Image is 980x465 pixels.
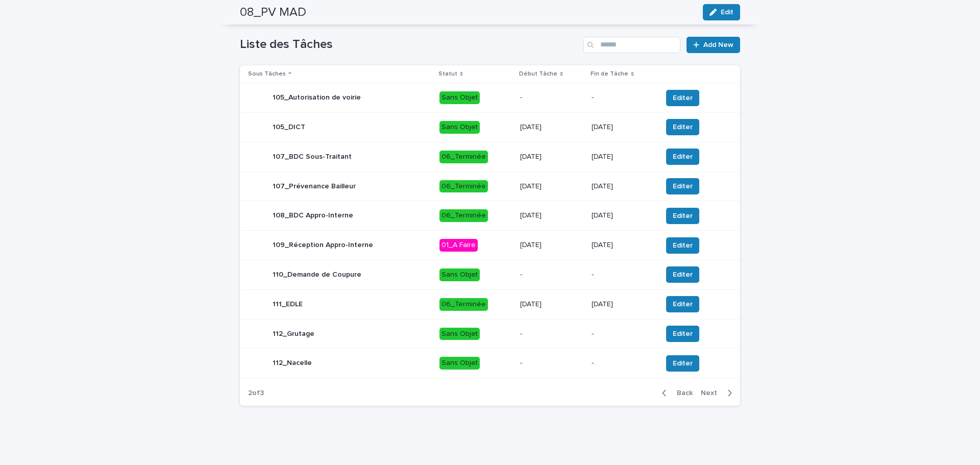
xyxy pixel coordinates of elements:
p: - [592,330,654,338]
tr: 105_Autorisation de voirieSans Objet--Editer [240,83,740,113]
span: Editer [673,270,693,280]
p: [DATE] [592,182,654,191]
p: - [520,359,583,368]
p: [DATE] [592,211,654,220]
h1: Liste des Tâches [240,37,579,52]
tr: 111_EDLE06_Terminée[DATE][DATE]Editer [240,289,740,319]
span: Next [701,389,723,397]
button: Editer [666,178,699,194]
button: Editer [666,208,699,224]
p: [DATE] [520,123,583,132]
span: Editer [673,93,693,103]
button: Next [697,388,740,398]
button: Editer [666,296,699,312]
span: Editer [673,240,693,251]
div: Sans Objet [439,91,480,104]
p: Début Tâche [519,68,557,80]
p: [DATE] [520,241,583,250]
button: Editer [666,237,699,254]
p: [DATE] [520,300,583,309]
div: 01_A Faire [439,239,478,252]
span: Back [671,389,693,397]
p: 107_BDC Sous-Traitant [273,153,352,161]
p: - [592,93,654,102]
p: 112_Grutage [273,330,314,338]
tr: 110_Demande de CoupureSans Objet--Editer [240,260,740,289]
span: Editer [673,299,693,309]
div: Sans Objet [439,121,480,134]
p: Statut [438,68,457,80]
div: Sans Objet [439,357,480,370]
button: Editer [666,266,699,283]
button: Back [654,388,697,398]
tr: 112_NacelleSans Objet--Editer [240,349,740,378]
div: 06_Terminée [439,209,488,222]
p: - [520,330,583,338]
button: Editer [666,90,699,106]
p: 2 of 3 [240,381,272,406]
p: 105_DICT [273,123,305,132]
tr: 107_BDC Sous-Traitant06_Terminée[DATE][DATE]Editer [240,142,740,172]
p: [DATE] [592,153,654,161]
p: [DATE] [520,153,583,161]
p: 107_Prévenance Bailleur [273,182,356,191]
p: Fin de Tâche [591,68,628,80]
tr: 109_Réception Appro-Interne01_A Faire[DATE][DATE]Editer [240,231,740,260]
button: Editer [666,326,699,342]
button: Editer [666,149,699,165]
input: Search [583,37,680,53]
span: Add New [703,41,733,48]
span: Editer [673,358,693,369]
span: Editer [673,152,693,162]
tr: 112_GrutageSans Objet--Editer [240,319,740,349]
p: 105_Autorisation de voirie [273,93,361,102]
div: 06_Terminée [439,180,488,193]
div: 06_Terminée [439,298,488,311]
h2: 08_PV MAD [240,5,306,20]
p: [DATE] [592,241,654,250]
p: [DATE] [520,211,583,220]
p: [DATE] [592,123,654,132]
div: 06_Terminée [439,151,488,163]
p: 112_Nacelle [273,359,312,368]
p: - [592,271,654,279]
span: Edit [721,9,733,16]
span: Editer [673,211,693,221]
span: Editer [673,329,693,339]
p: 110_Demande de Coupure [273,271,361,279]
a: Add New [687,37,740,53]
div: Sans Objet [439,328,480,340]
span: Editer [673,181,693,191]
div: Sans Objet [439,268,480,281]
span: Editer [673,122,693,132]
tr: 108_BDC Appro-Interne06_Terminée[DATE][DATE]Editer [240,201,740,231]
p: [DATE] [592,300,654,309]
p: 108_BDC Appro-Interne [273,211,353,220]
tr: 107_Prévenance Bailleur06_Terminée[DATE][DATE]Editer [240,172,740,201]
tr: 105_DICTSans Objet[DATE][DATE]Editer [240,113,740,142]
button: Edit [703,4,740,20]
p: - [520,93,583,102]
button: Editer [666,119,699,135]
p: [DATE] [520,182,583,191]
button: Editer [666,355,699,372]
p: - [592,359,654,368]
p: 109_Réception Appro-Interne [273,241,373,250]
p: 111_EDLE [273,300,303,309]
p: Sous Tâches [248,68,286,80]
p: - [520,271,583,279]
